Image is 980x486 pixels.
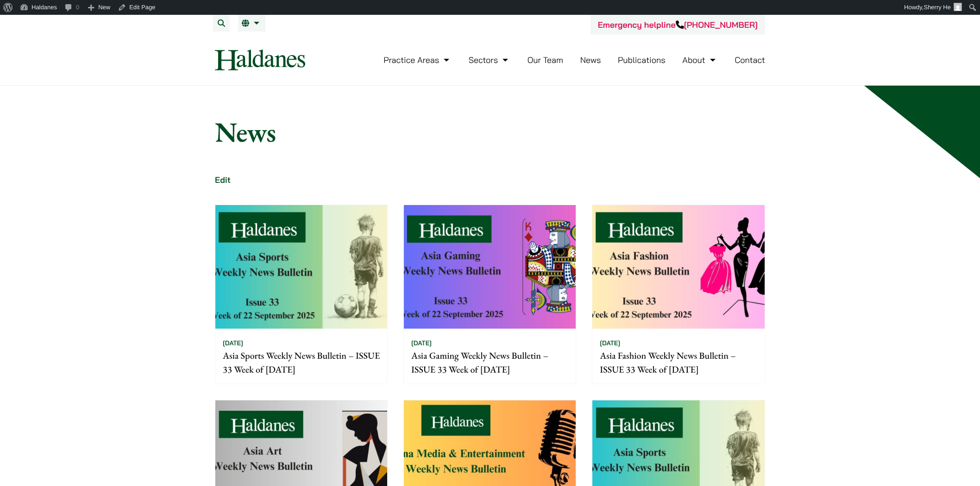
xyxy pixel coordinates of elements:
a: Contact [735,55,765,65]
a: Publications [618,55,666,65]
button: Search [213,15,230,31]
a: Emergency helpline[PHONE_NUMBER] [598,19,758,30]
a: [DATE] Asia Fashion Weekly News Bulletin – ISSUE 33 Week of [DATE] [592,205,765,384]
a: Edit [215,174,231,185]
h1: News [215,115,765,149]
a: Sectors [469,55,510,65]
a: News [580,55,601,65]
p: Asia Gaming Weekly News Bulletin – ISSUE 33 Week of [DATE] [411,349,568,376]
span: Sherry He [923,4,951,11]
time: [DATE] [223,339,243,347]
a: About [682,55,717,65]
a: Our Team [528,55,563,65]
a: EN [242,19,262,27]
a: [DATE] Asia Sports Weekly News Bulletin – ISSUE 33 Week of [DATE] [215,205,388,384]
p: Asia Fashion Weekly News Bulletin – ISSUE 33 Week of [DATE] [600,349,757,376]
p: Asia Sports Weekly News Bulletin – ISSUE 33 Week of [DATE] [223,349,380,376]
a: Practice Areas [383,55,452,65]
time: [DATE] [600,339,620,347]
time: [DATE] [411,339,432,347]
a: [DATE] Asia Gaming Weekly News Bulletin – ISSUE 33 Week of [DATE] [403,205,576,384]
img: Logo of Haldanes [215,50,305,70]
